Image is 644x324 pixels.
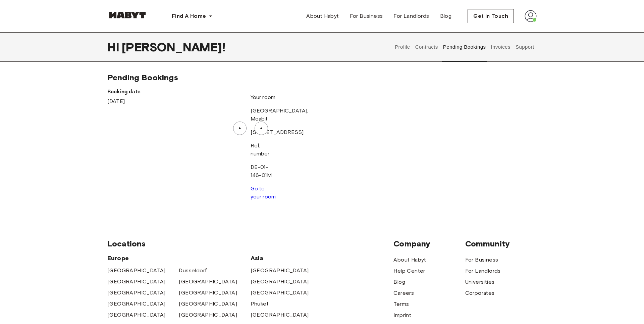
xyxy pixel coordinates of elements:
a: Help Center [393,267,425,275]
a: Go to your room [251,185,276,200]
span: Company [393,239,465,249]
button: Contracts [414,32,439,62]
span: Find A Home [172,12,206,20]
a: [GEOGRAPHIC_DATA] [251,278,309,286]
a: Phuket [251,300,269,308]
div: [DATE] [107,88,251,105]
a: Dusseldorf [179,267,207,275]
a: Universities [465,278,495,286]
a: [GEOGRAPHIC_DATA] [251,311,309,319]
a: [GEOGRAPHIC_DATA] [107,289,166,297]
span: Locations [107,239,393,249]
img: avatar [525,10,537,22]
p: [STREET_ADDRESS] [251,128,276,136]
button: Profile [394,32,411,62]
a: Blog [435,9,457,23]
button: Pending Bookings [442,32,487,62]
a: About Habyt [301,9,344,23]
span: For Landlords [393,12,429,20]
span: About Habyt [306,12,339,20]
a: [GEOGRAPHIC_DATA] [107,278,166,286]
button: Get in Touch [468,9,514,23]
div: ▲ [236,126,243,130]
a: [GEOGRAPHIC_DATA] [179,300,237,308]
a: For Business [465,256,498,264]
a: [GEOGRAPHIC_DATA] [179,311,237,319]
a: [GEOGRAPHIC_DATA] [251,267,309,275]
p: [GEOGRAPHIC_DATA] , Moabit [251,107,276,123]
div: ▲ [258,126,265,130]
a: For Landlords [465,267,501,275]
span: For Business [350,12,383,20]
button: Support [515,32,535,62]
span: [PERSON_NAME] ! [122,40,225,54]
a: Corporates [465,289,495,297]
p: Ref. number [251,142,276,158]
span: Get in Touch [473,12,508,20]
p: DE-01-146-01M [251,163,276,179]
button: Find A Home [166,9,218,23]
a: For Landlords [388,9,434,23]
a: [GEOGRAPHIC_DATA] [107,300,166,308]
a: [GEOGRAPHIC_DATA] [179,278,237,286]
a: Terms [393,300,409,308]
span: Blog [440,12,452,20]
span: Community [465,239,537,249]
a: For Business [344,9,388,23]
p: Your room [251,93,276,101]
a: About Habyt [393,256,426,264]
div: user profile tabs [392,32,537,62]
a: [GEOGRAPHIC_DATA] [251,289,309,297]
a: [GEOGRAPHIC_DATA] [107,311,166,319]
img: Habyt [107,12,148,18]
span: Europe [107,254,251,262]
a: [GEOGRAPHIC_DATA] [179,289,237,297]
span: Asia [251,254,322,262]
p: Booking date [107,88,251,96]
a: Imprint [393,311,411,319]
a: Careers [393,289,414,297]
a: [GEOGRAPHIC_DATA] [107,267,166,275]
a: Blog [393,278,405,286]
button: Invoices [490,32,511,62]
span: Hi [107,40,122,54]
span: Pending Bookings [107,73,178,82]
